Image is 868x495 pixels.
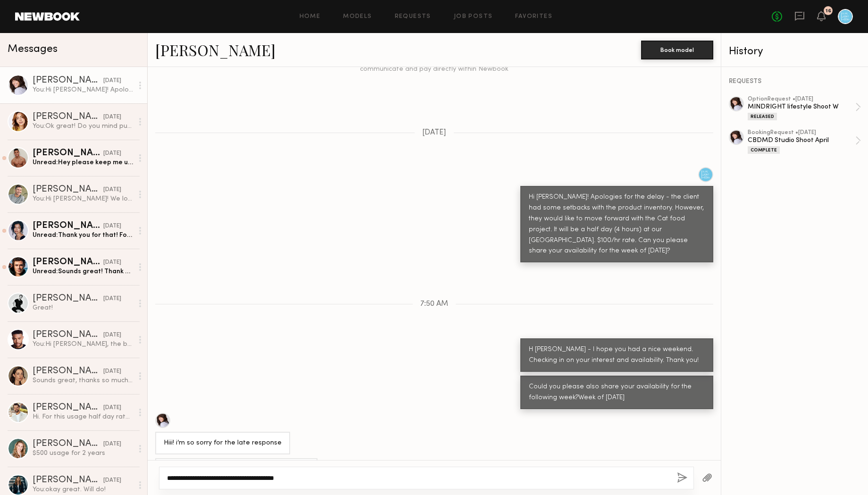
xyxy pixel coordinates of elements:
[164,438,282,449] div: Hiii! i’m so sorry for the late response
[33,267,133,276] div: Unread: Sounds great! Thank you!
[454,14,493,20] a: Job Posts
[420,300,448,308] span: 7:50 AM
[748,136,855,145] div: CBDMD Studio Shoot April
[33,303,133,312] div: Great!
[33,112,103,122] div: [PERSON_NAME]
[33,221,103,231] div: [PERSON_NAME]
[103,222,121,231] div: [DATE]
[103,367,121,376] div: [DATE]
[343,14,372,20] a: Models
[641,41,713,59] button: Book model
[33,158,133,167] div: Unread: Hey please keep me updated with the dates when you find out. As of now, the 12th is looki...
[33,403,103,412] div: [PERSON_NAME]
[103,331,121,340] div: [DATE]
[33,412,133,421] div: Hi. For this usage half day rate for 4-5 hrs is 800$
[33,376,133,385] div: Sounds great, thanks so much for your consideration! Xx
[748,96,855,102] div: option Request • [DATE]
[103,76,121,85] div: [DATE]
[33,76,103,85] div: [PERSON_NAME]
[529,192,705,257] div: Hi [PERSON_NAME]! Apologies for the delay - the client had some setbacks with the product invento...
[748,113,777,120] div: Released
[729,46,861,57] div: History
[729,78,861,85] div: REQUESTS
[748,130,861,154] a: bookingRequest •[DATE]CBDMD Studio Shoot AprilComplete
[33,85,133,94] div: You: Hi [PERSON_NAME]! Apologies for the delay - the client had some setbacks with the product in...
[826,8,831,14] div: 16
[33,476,103,485] div: [PERSON_NAME]
[103,476,121,485] div: [DATE]
[748,96,861,120] a: optionRequest •[DATE]MINDRIGHT lifestyle Shoot WReleased
[529,344,705,366] div: H [PERSON_NAME] - I hope you had a nice weekend. Checking in on your interest and availability. T...
[748,146,780,154] div: Complete
[33,340,133,349] div: You: Hi [PERSON_NAME], the brand has decided to go in another direction. We hope to work together...
[33,330,103,340] div: [PERSON_NAME]
[103,149,121,158] div: [DATE]
[8,44,58,55] span: Messages
[33,122,133,131] div: You: Ok great! Do you mind putting a hold for those dates for me and I'll let you know ASAP on th...
[33,194,133,203] div: You: Hi [PERSON_NAME]! We look forward to seeing you [DATE]! Here is my phone # in case you need ...
[748,130,855,136] div: booking Request • [DATE]
[33,258,103,267] div: [PERSON_NAME]
[103,403,121,412] div: [DATE]
[155,40,275,60] a: [PERSON_NAME]
[641,45,713,53] a: Book model
[103,440,121,449] div: [DATE]
[33,294,103,303] div: [PERSON_NAME]
[33,449,133,458] div: $500 usage for 2 years
[33,149,103,158] div: [PERSON_NAME]
[103,185,121,194] div: [DATE]
[103,294,121,303] div: [DATE]
[33,367,103,376] div: [PERSON_NAME]
[748,102,855,111] div: MINDRIGHT lifestyle Shoot W
[103,113,121,122] div: [DATE]
[103,258,121,267] div: [DATE]
[33,185,103,194] div: [PERSON_NAME]
[422,129,446,137] span: [DATE]
[529,382,705,403] div: Could you please also share your availability for the following week?Week of [DATE]
[33,439,103,449] div: [PERSON_NAME]
[300,14,321,20] a: Home
[515,14,552,20] a: Favorites
[33,231,133,240] div: Unread: Thank you for that! For the last week of July i'm available the 29th or 31st. The first t...
[395,14,431,20] a: Requests
[33,485,133,494] div: You: okay great. Will do!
